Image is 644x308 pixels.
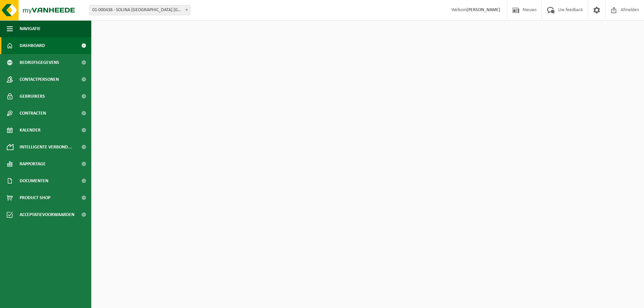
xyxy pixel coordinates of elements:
span: 01-000438 - SOLINA BELGIUM NV/AG - EKE [90,5,190,15]
span: Gebruikers [20,88,45,105]
strong: [PERSON_NAME] [467,7,500,13]
span: Kalender [20,122,41,139]
span: Intelligente verbond... [20,139,72,156]
span: Product Shop [20,189,50,206]
span: Contactpersonen [20,71,59,88]
span: Navigatie [20,20,41,37]
span: Bedrijfsgegevens [20,54,59,71]
span: Acceptatievoorwaarden [20,206,74,223]
span: Documenten [20,172,48,189]
span: Dashboard [20,37,45,54]
span: Rapportage [20,156,46,172]
span: 01-000438 - SOLINA BELGIUM NV/AG - EKE [89,5,190,15]
span: Contracten [20,105,46,122]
